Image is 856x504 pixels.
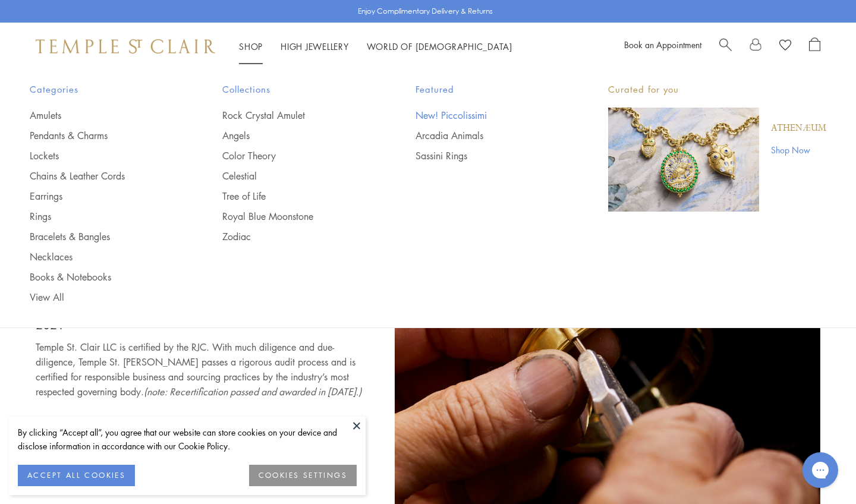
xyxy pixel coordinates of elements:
[222,230,367,243] a: Zodiac
[809,37,820,55] a: Open Shopping Bag
[779,37,791,55] a: View Wishlist
[608,82,826,97] p: Curated for you
[30,210,175,223] a: Rings
[30,190,175,203] a: Earrings
[239,40,263,52] a: ShopShop
[358,5,493,17] p: Enjoy Complimentary Delivery & Returns
[18,465,135,486] button: ACCEPT ALL COOKIES
[30,270,175,283] a: Books & Notebooks
[367,40,512,52] a: World of [DEMOGRAPHIC_DATA]World of [DEMOGRAPHIC_DATA]
[222,149,367,162] a: Color Theory
[239,39,512,54] nav: Main navigation
[719,37,732,55] a: Search
[30,82,175,97] span: Categories
[222,210,367,223] a: Royal Blue Moonstone
[416,149,561,162] a: Sassini Rings
[797,448,844,492] iframe: Gorgias live chat messenger
[144,385,361,398] em: (note: Recertification passed and awarded in [DATE].)
[222,190,367,203] a: Tree of Life
[771,122,826,135] a: Athenæum
[30,291,175,304] a: View All
[36,340,371,399] p: Temple St. Clair LLC is certified by the RJC. With much diligence and due-diligence, Temple St. [...
[416,129,561,142] a: Arcadia Animals
[30,149,175,162] a: Lockets
[416,82,561,97] span: Featured
[222,109,367,122] a: Rock Crystal Amulet
[222,129,367,142] a: Angels
[30,230,175,243] a: Bracelets & Bangles
[30,129,175,142] a: Pendants & Charms
[249,465,357,486] button: COOKIES SETTINGS
[624,39,701,51] a: Book an Appointment
[771,143,826,156] a: Shop Now
[30,250,175,263] a: Necklaces
[36,39,215,53] img: Temple St. Clair
[281,40,349,52] a: High JewelleryHigh Jewellery
[30,109,175,122] a: Amulets
[18,426,357,453] div: By clicking “Accept all”, you agree that our website can store cookies on your device and disclos...
[222,82,367,97] span: Collections
[416,109,561,122] a: New! Piccolissimi
[222,169,367,182] a: Celestial
[30,169,175,182] a: Chains & Leather Cords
